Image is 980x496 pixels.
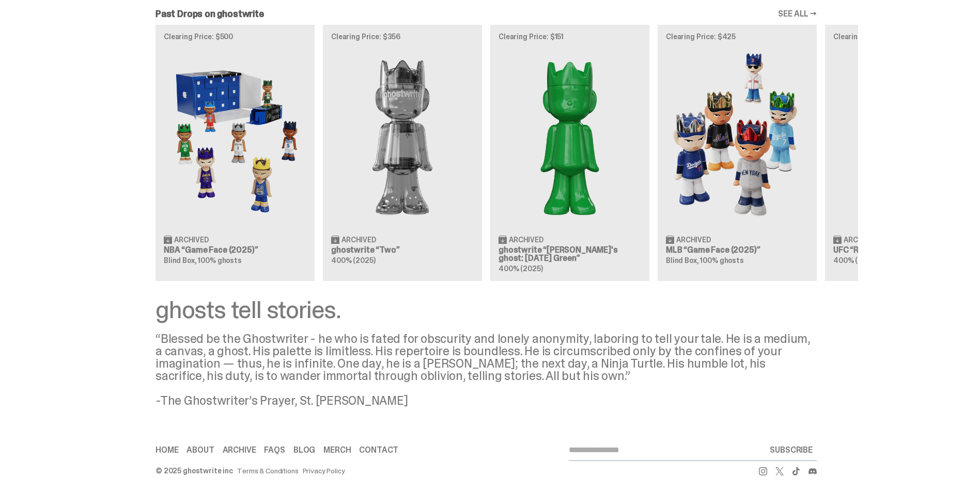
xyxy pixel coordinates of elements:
span: 100% ghosts [700,256,743,265]
img: Game Face (2025) [164,48,306,226]
p: Clearing Price: $425 [666,33,808,40]
a: Contact [359,446,398,454]
span: 100% ghosts [198,256,241,265]
a: Home [155,446,178,454]
h3: ghostwrite “Two” [331,246,474,254]
a: Clearing Price: $500 Game Face (2025) Archived [155,25,315,280]
h3: NBA “Game Face (2025)” [164,246,306,254]
h2: Past Drops on ghostwrite [155,9,264,19]
span: Archived [844,236,878,243]
a: Archive [223,446,256,454]
a: SEE ALL → [778,10,817,18]
span: 400% (2025) [499,264,542,273]
span: Blind Box, [666,256,699,265]
span: 400% (2025) [833,256,877,265]
a: Clearing Price: $356 Two Archived [323,25,482,280]
h3: MLB “Game Face (2025)” [666,246,808,254]
img: Game Face (2025) [666,48,808,226]
button: SUBSCRIBE [766,440,817,460]
a: Blog [293,446,315,454]
img: Schrödinger's ghost: Sunday Green [499,48,641,226]
a: Merch [323,446,351,454]
span: Archived [676,236,711,243]
div: “Blessed be the Ghostwriter - he who is fated for obscurity and lonely anonymity, laboring to tel... [155,333,817,407]
h3: UFC “Ruby” [833,246,976,254]
p: Clearing Price: $151 [499,33,641,40]
span: 400% (2025) [331,256,375,265]
h3: ghostwrite “[PERSON_NAME]'s ghost: [DATE] Green” [499,246,641,262]
span: Archived [174,236,209,243]
img: Ruby [833,48,976,226]
a: Clearing Price: $151 Schrödinger's ghost: Sunday Green Archived [490,25,649,280]
span: Archived [341,236,376,243]
a: Privacy Policy [303,467,345,474]
a: FAQs [264,446,285,454]
p: Clearing Price: $500 [164,33,306,40]
a: Clearing Price: $425 Game Face (2025) Archived [658,25,817,280]
img: Two [331,48,474,226]
p: Clearing Price: $356 [331,33,474,40]
a: About [186,446,214,454]
span: Blind Box, [164,256,197,265]
span: Archived [509,236,543,243]
p: Clearing Price: $150 [833,33,976,40]
div: © 2025 ghostwrite inc [155,467,233,474]
a: Terms & Conditions [237,467,298,474]
div: ghosts tell stories. [155,297,817,322]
